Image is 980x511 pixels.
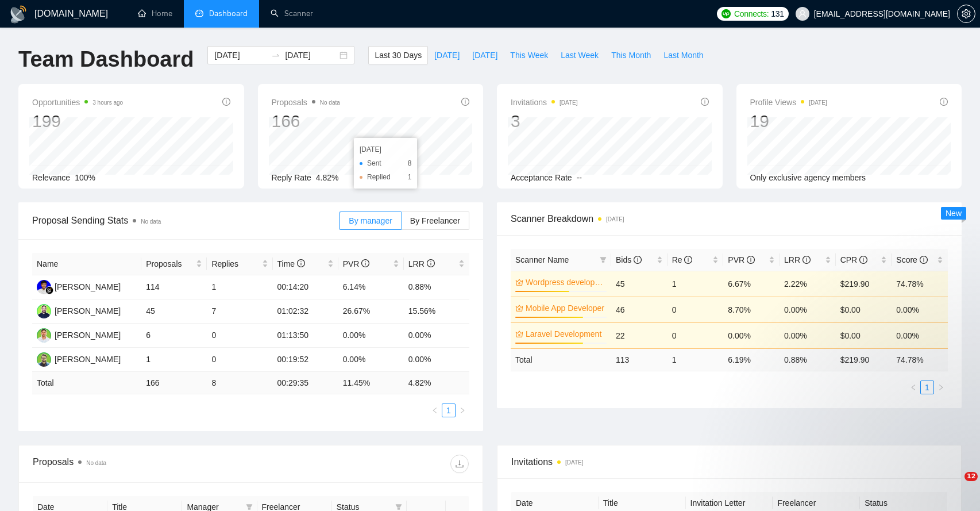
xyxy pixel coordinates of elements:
td: 8 [207,372,272,394]
td: 00:19:52 [273,348,338,372]
div: [PERSON_NAME] [55,305,121,317]
th: Replies [207,253,272,275]
td: 11.45 % [338,372,404,394]
span: Scanner Name [515,255,569,264]
span: download [451,459,468,468]
div: 199 [32,110,123,132]
span: 131 [771,7,784,20]
td: 6.19 % [723,348,780,371]
span: Invitations [511,455,947,469]
a: Wordpress development [526,276,604,289]
span: Proposals [272,95,340,109]
td: 26.67% [338,299,404,324]
td: 0.00% [780,297,836,322]
td: 0.00% [780,322,836,348]
span: Opportunities [32,95,123,109]
span: info-circle [461,98,469,106]
td: 0.00% [892,297,948,322]
span: right [459,407,466,414]
td: 00:14:20 [273,275,338,299]
span: info-circle [940,98,948,106]
time: [DATE] [565,459,583,466]
span: Re [672,255,693,264]
td: Total [32,372,141,394]
img: AC [37,328,51,343]
button: Last Month [657,46,709,64]
span: Score [896,255,927,264]
button: This Week [504,46,554,64]
time: [DATE] [606,216,624,222]
li: Next Page [934,381,948,394]
span: Replies [211,258,259,270]
td: 0.00% [404,348,469,372]
td: 74.78% [892,271,948,297]
span: user [798,10,807,18]
button: Last Week [554,46,605,64]
span: Connects: [734,7,769,20]
button: [DATE] [466,46,504,64]
span: Dashboard [209,9,248,18]
span: By Freelancer [410,216,460,225]
img: gigradar-bm.png [45,286,53,294]
td: 0.00% [404,324,469,348]
button: setting [957,5,975,23]
span: 12 [964,472,978,481]
span: 8 [408,157,412,169]
div: [PERSON_NAME] [55,353,121,366]
td: $0.00 [836,322,892,348]
span: left [431,407,438,414]
span: Only exclusive agency members [750,173,866,182]
div: 19 [750,110,827,132]
li: Previous Page [428,404,442,417]
span: No data [86,460,106,466]
span: LRR [784,255,811,264]
button: This Month [605,46,657,64]
button: left [428,404,442,417]
span: Bids [616,255,642,264]
time: [DATE] [560,99,577,106]
td: 01:02:32 [273,299,338,324]
span: info-circle [684,256,692,264]
span: By manager [349,216,392,225]
a: Mobile App Developer [526,302,604,314]
td: 6.67% [723,271,780,297]
td: 113 [611,348,668,371]
a: AC[PERSON_NAME] [37,330,121,339]
iframe: Intercom live chat [941,472,969,500]
a: setting [957,9,975,18]
span: 4.82% [316,173,339,182]
a: Laravel Development [526,328,604,340]
time: [DATE] [809,99,827,106]
th: Name [32,253,141,275]
span: Reply Rate [272,173,311,182]
time: 3 hours ago [92,99,123,106]
span: filter [395,504,402,510]
span: Profile Views [750,95,827,109]
td: 0.00% [723,322,780,348]
li: Replied [360,171,411,183]
td: 74.78 % [892,348,948,371]
span: info-circle [701,98,709,106]
span: 100% [75,173,95,182]
span: dashboard [195,9,203,17]
div: Proposals [33,455,251,473]
td: 0 [668,322,724,348]
td: Total [511,348,611,371]
span: -- [577,173,582,182]
div: 3 [511,110,578,132]
span: crown [515,330,523,338]
td: 1 [207,275,272,299]
img: FR [37,280,51,294]
input: End date [285,49,337,62]
span: info-circle [427,259,435,267]
li: Sent [360,157,411,169]
span: LRR [408,259,435,268]
span: No data [141,218,161,225]
span: info-circle [361,259,369,267]
td: 8.70% [723,297,780,322]
td: 1 [668,271,724,297]
img: logo [9,5,28,24]
button: right [456,404,469,417]
th: Proposals [141,253,207,275]
td: 46 [611,297,668,322]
